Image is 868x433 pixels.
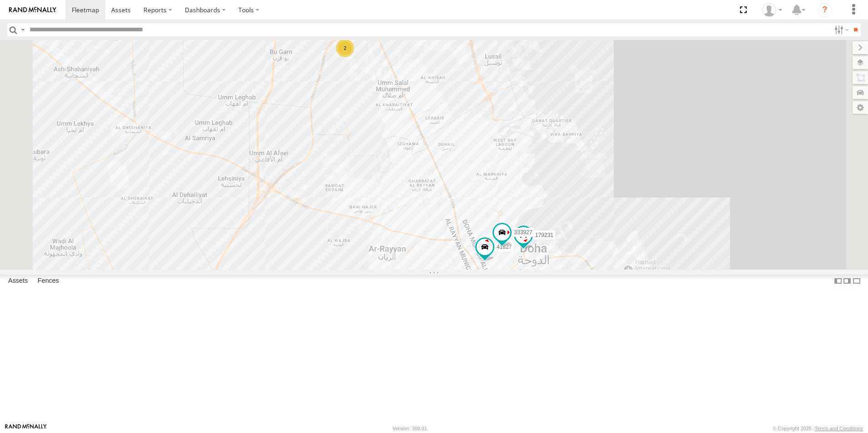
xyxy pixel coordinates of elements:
[514,229,532,236] span: 333927
[852,275,861,288] label: Hide Summary Table
[818,3,832,17] i: ?
[4,275,32,287] label: Assets
[831,23,850,36] label: Search Filter Options
[759,3,785,17] div: Dinel Dineshan
[815,426,863,431] a: Terms and Conditions
[773,426,863,431] div: © Copyright 2025 -
[853,101,868,114] label: Map Settings
[33,275,64,287] label: Fences
[5,424,47,433] a: Visit our Website
[833,275,843,288] label: Dock Summary Table to the Left
[535,232,553,239] span: 179231
[843,275,852,288] label: Dock Summary Table to the Right
[336,39,354,57] div: 2
[19,23,26,36] label: Search Query
[9,7,56,13] img: rand-logo.svg
[393,426,427,431] div: Version: 308.01
[497,244,512,251] span: 41827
